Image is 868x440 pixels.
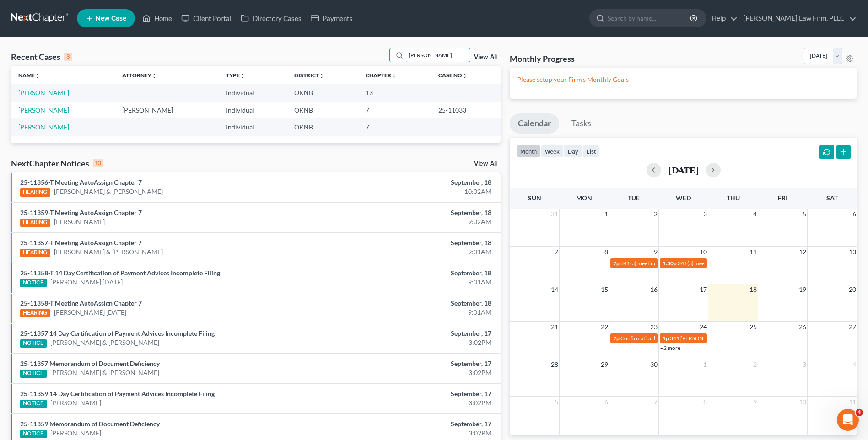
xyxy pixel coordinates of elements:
div: NOTICE [20,430,47,438]
a: Help [707,10,738,27]
span: 2 [653,209,658,220]
span: 9 [752,397,758,408]
td: [PERSON_NAME] [115,102,219,118]
span: 341 [PERSON_NAME] [670,335,723,342]
i: unfold_more [462,73,468,79]
a: [PERSON_NAME] [DATE] [54,308,126,317]
a: 25-11359 14 Day Certification of Payment Advices Incomplete Filing [20,390,215,397]
div: September, 18 [340,299,491,308]
span: 7 [653,397,658,408]
a: View All [474,161,497,167]
button: month [516,145,541,157]
span: 6 [852,209,857,220]
div: NOTICE [20,339,47,348]
td: Individual [219,102,287,118]
button: list [582,145,600,157]
span: 11 [749,247,758,258]
div: September, 18 [340,208,491,217]
a: Attorneyunfold_more [122,72,157,79]
a: Directory Cases [236,10,306,27]
span: New Case [96,15,126,22]
span: 4 [752,209,758,220]
span: 2p [613,260,620,267]
span: 14 [550,284,559,295]
span: 8 [604,247,609,258]
div: NextChapter Notices [11,158,103,169]
a: 25-11359 Memorandum of Document Deficiency [20,420,160,428]
h2: [DATE] [669,165,699,175]
td: OKNB [287,118,358,135]
td: OKNB [287,102,358,118]
div: HEARING [20,249,50,257]
a: [PERSON_NAME] & [PERSON_NAME] [54,187,163,196]
span: Fri [778,194,787,202]
button: week [541,145,564,157]
span: 9 [653,247,658,258]
span: 21 [550,322,559,333]
span: Sun [528,194,541,202]
span: 31 [550,209,559,220]
td: Individual [219,84,287,101]
span: Tue [628,194,640,202]
a: Chapterunfold_more [366,72,397,79]
span: 12 [798,247,807,258]
div: 3 [64,53,72,61]
span: Wed [676,194,691,202]
td: 7 [358,118,431,135]
a: 25-11359-T Meeting AutoAssign Chapter 7 [20,209,142,216]
a: Client Portal [177,10,236,27]
div: September, 18 [340,268,491,278]
iframe: Intercom live chat [837,409,859,431]
span: 30 [649,359,658,370]
a: Payments [306,10,357,27]
span: 25 [749,322,758,333]
span: Thu [727,194,740,202]
div: NOTICE [20,279,47,287]
div: Recent Cases [11,51,72,62]
a: +2 more [660,344,680,351]
a: [PERSON_NAME] [DATE] [50,278,123,287]
span: 1 [702,359,708,370]
span: 4 [852,359,857,370]
h3: Monthly Progress [510,53,575,64]
span: 6 [604,397,609,408]
span: 16 [649,284,658,295]
a: [PERSON_NAME] & [PERSON_NAME] [50,368,159,377]
a: 25-11357 14 Day Certification of Payment Advices Incomplete Filing [20,329,215,337]
div: 3:02PM [340,368,491,377]
span: 13 [848,247,857,258]
span: 1 [604,209,609,220]
a: Typeunfold_more [226,72,245,79]
a: Calendar [510,113,559,134]
p: Please setup your Firm's Monthly Goals [517,75,850,84]
span: 22 [600,322,609,333]
span: 20 [848,284,857,295]
span: 5 [554,397,559,408]
button: day [564,145,582,157]
input: Search by name... [406,48,470,62]
a: [PERSON_NAME] [18,123,69,131]
a: [PERSON_NAME] [54,217,105,226]
i: unfold_more [319,73,324,79]
span: 3 [802,359,807,370]
span: 5 [802,209,807,220]
span: Sat [826,194,838,202]
i: unfold_more [35,73,40,79]
a: [PERSON_NAME] & [PERSON_NAME] [54,247,163,257]
span: 26 [798,322,807,333]
div: 3:02PM [340,398,491,408]
span: 10 [798,397,807,408]
div: HEARING [20,219,50,227]
a: [PERSON_NAME] [50,429,101,438]
a: Districtunfold_more [294,72,324,79]
i: unfold_more [240,73,245,79]
span: 341(a) meeting for [PERSON_NAME] [620,260,709,267]
span: 2p [613,335,620,342]
span: 1:30p [663,260,677,267]
a: Tasks [563,113,599,134]
span: Mon [576,194,592,202]
div: September, 17 [340,359,491,368]
i: unfold_more [151,73,157,79]
td: 25-11033 [431,102,501,118]
div: 9:01AM [340,278,491,287]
